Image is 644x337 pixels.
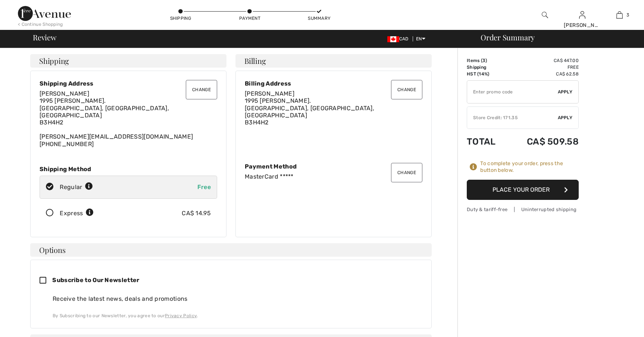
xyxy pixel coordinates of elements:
[391,80,422,99] button: Change
[30,243,432,257] h4: Options
[169,15,192,22] div: Shipping
[601,10,638,19] a: 3
[391,163,422,182] button: Change
[245,80,422,87] div: Billing Address
[480,160,579,174] div: To complete your order, press the button below.
[33,34,56,41] span: Review
[387,36,412,41] span: CAD
[472,34,640,41] div: Order Summary
[245,163,422,170] div: Payment Method
[626,12,629,18] span: 3
[18,21,63,28] div: < Continue Shopping
[245,97,374,126] span: 1995 [PERSON_NAME]. [GEOGRAPHIC_DATA], [GEOGRAPHIC_DATA], [GEOGRAPHIC_DATA] B3H4H2
[186,80,217,99] button: Change
[52,276,139,284] span: Subscribe to Our Newsletter
[507,57,579,64] td: CA$ 447.00
[507,129,579,154] td: CA$ 509.58
[387,36,399,42] img: Canadian Dollar
[40,166,217,173] div: Shipping Method
[197,183,211,191] span: Free
[40,90,217,148] div: [PERSON_NAME][EMAIL_ADDRESS][DOMAIN_NAME] [PHONE_NUMBER]
[239,15,261,22] div: Payment
[579,10,585,19] img: My Info
[616,10,623,19] img: My Bag
[18,6,71,21] img: 1ère Avenue
[40,80,217,87] div: Shipping Address
[467,71,507,77] td: HST (14%)
[507,71,579,77] td: CA$ 62.58
[482,58,485,63] span: 3
[542,10,548,19] img: search the website
[40,97,169,126] span: 1995 [PERSON_NAME]. [GEOGRAPHIC_DATA], [GEOGRAPHIC_DATA], [GEOGRAPHIC_DATA] B3H4H2
[558,114,573,121] span: Apply
[564,21,600,29] div: [PERSON_NAME]
[245,90,294,97] span: [PERSON_NAME]
[53,312,422,319] div: By Subscribing to our Newsletter, you agree to our .
[467,129,507,154] td: Total
[165,313,197,318] a: Privacy Policy
[467,81,558,103] input: Promo code
[39,57,69,65] span: Shipping
[60,209,94,218] div: Express
[467,180,579,200] button: Place Your Order
[40,90,89,97] span: [PERSON_NAME]
[558,89,573,95] span: Apply
[53,294,422,303] div: Receive the latest news, deals and promotions
[467,114,558,121] div: Store Credit: 171.35
[182,209,211,218] div: CA$ 14.95
[467,206,579,213] div: Duty & tariff-free | Uninterrupted shipping
[308,15,330,22] div: Summary
[416,36,425,41] span: EN
[507,64,579,71] td: Free
[244,57,266,65] span: Billing
[579,11,585,18] a: Sign In
[467,64,507,71] td: Shipping
[467,57,507,64] td: Items ( )
[60,183,93,192] div: Regular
